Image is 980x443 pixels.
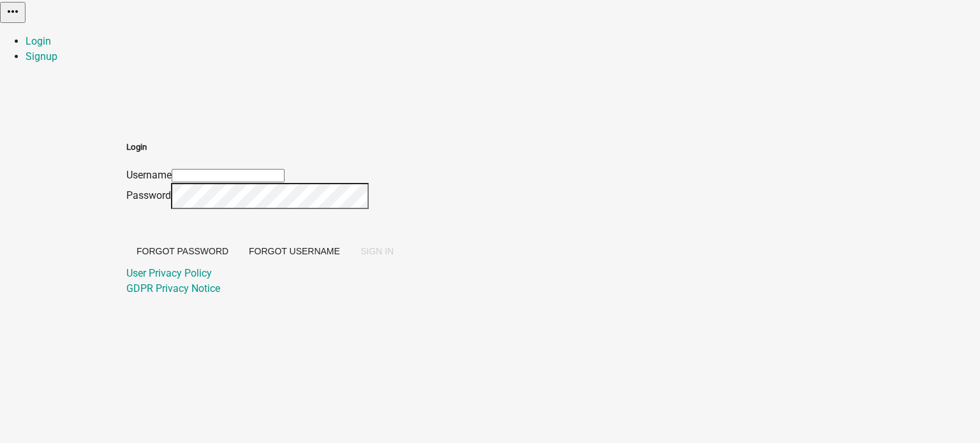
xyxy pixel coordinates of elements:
[350,240,404,263] button: SIGN IN
[360,246,394,256] span: SIGN IN
[126,169,172,181] label: Username
[239,240,350,263] button: Forgot Username
[26,50,57,62] a: Signup
[126,282,220,294] a: GDPR Privacy Notice
[126,240,239,263] button: Forgot Password
[126,189,171,201] label: Password
[26,35,51,47] a: Login
[126,267,212,279] a: User Privacy Policy
[5,4,20,19] i: more_horiz
[126,141,404,154] h5: Login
